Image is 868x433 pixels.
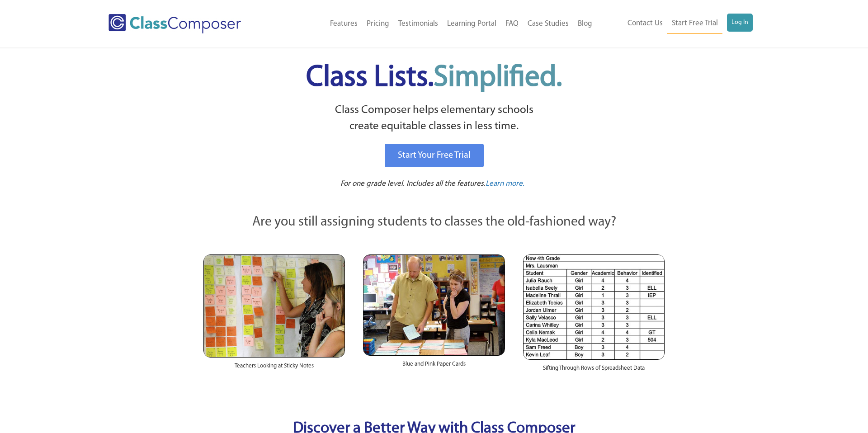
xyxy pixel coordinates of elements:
[501,14,523,34] a: FAQ
[573,14,597,34] a: Blog
[362,14,394,34] a: Pricing
[108,14,241,33] img: Class Composer
[597,14,753,34] nav: Header Menu
[523,14,573,34] a: Case Studies
[363,254,505,355] img: Blue and Pink Paper Cards
[727,14,753,32] a: Log In
[340,180,486,188] span: For one grade level. Includes all the features.
[667,14,722,34] a: Start Free Trial
[398,151,471,160] span: Start Your Free Trial
[306,63,562,93] span: Class Lists.
[523,254,665,360] img: Spreadsheets
[486,179,524,190] a: Learn more.
[623,14,667,33] a: Contact Us
[203,212,665,232] p: Are you still assigning students to classes the old-fashioned way?
[202,102,666,135] p: Class Composer helps elementary schools create equitable classes in less time.
[443,14,501,34] a: Learning Portal
[434,63,562,93] span: Simplified.
[203,254,345,358] img: Teachers Looking at Sticky Notes
[523,360,665,381] div: Sifting Through Rows of Spreadsheet Data
[486,180,524,188] span: Learn more.
[363,356,505,377] div: Blue and Pink Paper Cards
[203,358,345,379] div: Teachers Looking at Sticky Notes
[385,144,484,167] a: Start Your Free Trial
[394,14,443,34] a: Testimonials
[278,14,597,34] nav: Header Menu
[325,14,362,34] a: Features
